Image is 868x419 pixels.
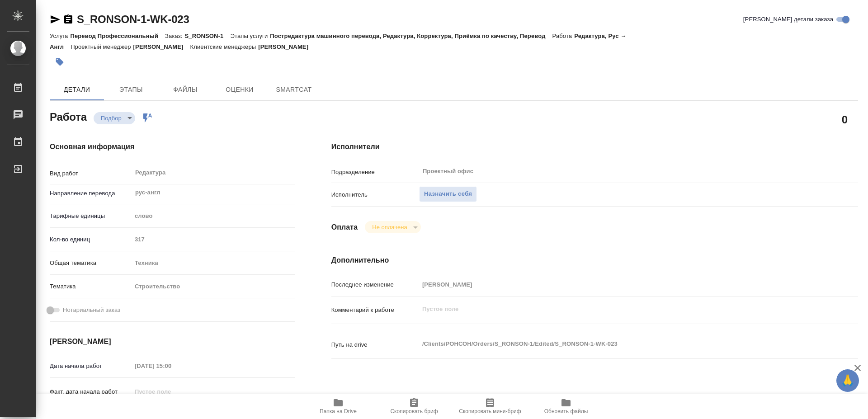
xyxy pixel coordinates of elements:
[50,33,70,39] p: Услуга
[331,141,858,152] h4: Исполнители
[50,282,132,291] p: Тематика
[270,33,552,39] p: Постредактура машинного перевода, Редактура, Корректура, Приёмка по качеству, Перевод
[185,33,231,39] p: S_RONSON-1
[50,235,132,244] p: Кол-во единиц
[376,394,452,419] button: Скопировать бриф
[272,84,316,95] span: SmartCat
[50,169,132,178] p: Вид работ
[94,112,135,124] div: Подбор
[50,141,295,152] h4: Основная информация
[552,33,575,39] p: Работа
[331,340,419,349] p: Путь на drive
[230,33,270,39] p: Этапы услуги
[50,212,132,221] p: Тарифные единицы
[55,84,99,95] span: Детали
[331,190,419,199] p: Исполнитель
[331,222,358,233] h4: Оплата
[419,278,814,291] input: Пустое поле
[133,43,190,50] p: [PERSON_NAME]
[98,114,124,122] button: Подбор
[419,186,477,202] button: Назначить себя
[50,189,132,198] p: Направление перевода
[132,208,295,224] div: слово
[164,84,207,95] span: Файлы
[190,43,259,50] p: Клиентские менеджеры
[50,52,70,72] button: Добавить тэг
[836,369,859,392] button: 🙏
[77,13,189,25] a: S_RONSON-1-WK-023
[70,33,165,39] p: Перевод Профессиональный
[258,43,315,50] p: [PERSON_NAME]
[452,394,528,419] button: Скопировать мини-бриф
[544,408,588,414] span: Обновить файлы
[50,108,87,124] h2: Работа
[331,168,419,177] p: Подразделение
[109,84,153,95] span: Этапы
[743,15,833,24] span: [PERSON_NAME] детали заказа
[50,336,295,347] h4: [PERSON_NAME]
[132,359,211,372] input: Пустое поле
[71,43,133,50] p: Проектный менеджер
[331,255,858,266] h4: Дополнительно
[842,112,848,127] h2: 0
[840,371,855,390] span: 🙏
[63,306,120,315] span: Нотариальный заказ
[50,14,61,25] button: Скопировать ссылку для ЯМессенджера
[331,306,419,315] p: Комментарий к работе
[419,336,814,352] textarea: /Clients/РОНСОН/Orders/S_RONSON-1/Edited/S_RONSON-1-WK-023
[50,387,132,396] p: Факт. дата начала работ
[63,14,74,25] button: Скопировать ссылку
[50,259,132,268] p: Общая тематика
[369,223,410,231] button: Не оплачена
[365,221,420,233] div: Подбор
[300,394,376,419] button: Папка на Drive
[424,189,472,199] span: Назначить себя
[132,233,295,246] input: Пустое поле
[132,385,211,398] input: Пустое поле
[132,255,295,271] div: Техника
[218,84,261,95] span: Оценки
[165,33,184,39] p: Заказ:
[132,279,295,294] div: Строительство
[331,280,419,289] p: Последнее изменение
[459,408,521,414] span: Скопировать мини-бриф
[320,408,357,414] span: Папка на Drive
[390,408,438,414] span: Скопировать бриф
[528,394,604,419] button: Обновить файлы
[50,362,132,371] p: Дата начала работ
